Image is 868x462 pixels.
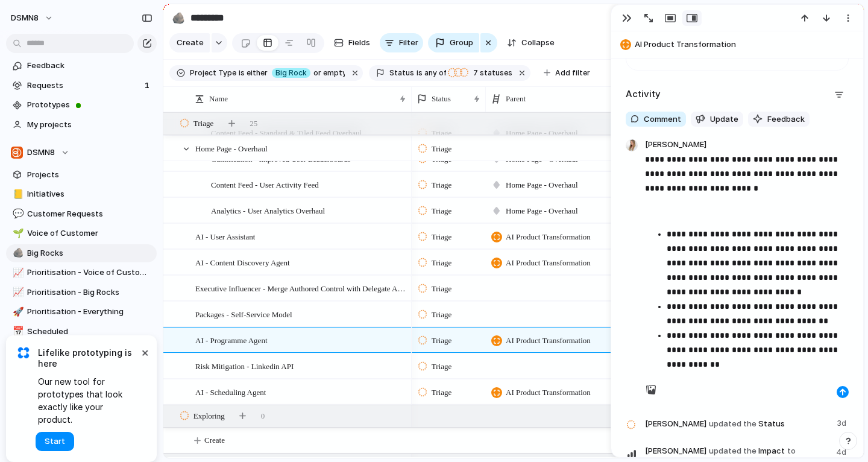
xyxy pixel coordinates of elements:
span: Exploring [193,410,225,422]
div: 🪨 [172,10,185,26]
div: 📈 [13,285,21,299]
span: Collapse [521,37,555,49]
span: Projects [27,169,153,181]
div: 📈Prioritisation - Voice of Customer [6,264,157,282]
span: 7 [470,68,480,77]
a: Requests1 [6,77,157,95]
span: Update [710,113,738,125]
span: Triage [193,118,213,130]
span: AI Product Transformation [506,231,591,243]
button: Start [36,432,74,451]
span: either [245,68,268,78]
span: Fields [348,37,370,49]
span: Triage [432,231,451,243]
span: Voice of Customer [27,227,153,239]
span: Home Page - Overhaul [506,205,578,217]
a: Feedback [6,57,157,75]
span: Big Rock [275,68,307,78]
span: DSMN8 [11,12,39,24]
button: 📅 [11,326,23,338]
span: Create [177,37,204,49]
a: 📒Initiatives [6,185,157,203]
button: Comment [626,112,686,127]
span: Filter [399,37,418,49]
span: 0 [261,410,265,422]
span: Triage [432,335,451,347]
a: 🚀Prioritisation - Everything [6,303,157,321]
button: Add filter [536,65,597,81]
a: 💬Customer Requests [6,205,157,223]
div: 🚀 [13,305,21,319]
span: 25 [250,118,257,130]
div: 🌱 [13,227,21,241]
span: Project Type [190,68,236,78]
button: 🪨 [169,8,188,28]
h2: Activity [626,87,661,101]
span: Lifelike prototyping is here [38,347,139,369]
span: AI Product Transformation [635,39,858,51]
button: isany of [414,66,448,80]
span: Prioritisation - Big Rocks [27,286,153,299]
span: updated the [709,418,756,430]
span: [PERSON_NAME] [645,445,706,457]
button: 🚀 [11,306,23,318]
div: 🪨 [13,246,21,260]
span: is [239,68,245,78]
span: Triage [432,143,451,155]
span: Content Feed - User Activity Feed [211,177,319,191]
span: Triage [432,283,451,295]
span: Home Page - Overhaul [506,179,578,191]
span: Triage [432,205,451,217]
span: Parent [506,93,526,105]
a: 📈Prioritisation - Big Rocks [6,283,157,302]
span: DSMN8 [27,147,55,159]
button: Create [169,33,210,52]
span: Analytics - User Analytics Overhaul [211,203,325,217]
span: Group [450,37,473,49]
span: Executive Influencer - Merge Authored Control with Delegate Access Control [195,281,407,295]
span: Triage [432,387,451,399]
button: 🌱 [11,227,23,239]
span: any of [423,68,446,78]
span: Triage [432,309,451,321]
button: 📈 [11,286,23,299]
button: Fields [329,33,375,52]
span: Add filter [555,68,590,78]
span: My projects [27,119,153,131]
span: Feedback [767,113,805,125]
button: Group [428,33,479,52]
span: Triage [432,257,451,269]
span: Prototypes [27,99,153,111]
span: 1 [145,80,152,92]
span: AI - Programme Agent [195,333,268,347]
button: DSMN8 [5,8,60,28]
button: Dismiss [137,345,152,359]
span: AI Product Transformation [506,387,591,399]
span: Create [204,434,225,446]
a: Prototypes [6,96,157,114]
span: Our new tool for prototypes that look exactly like your product. [38,375,139,426]
span: updated the [709,445,756,457]
span: Requests [27,80,141,92]
span: is [417,68,423,78]
span: or empty [312,68,345,78]
div: 🌱Voice of Customer [6,224,157,242]
span: Triage [432,361,451,373]
button: 🪨 [11,247,23,259]
div: 📈 [13,266,21,280]
span: Prioritisation - Everything [27,306,153,318]
span: to [787,445,796,457]
span: [PERSON_NAME] [645,139,706,152]
button: 📒 [11,188,23,200]
span: AI - User Assistant [195,229,255,243]
button: Big Rockor empty [269,66,348,80]
button: AI Product Transformation [617,35,858,54]
button: DSMN8 [6,144,157,162]
div: 📒 [13,188,21,201]
a: 📅Scheduled [6,323,157,341]
span: Risk Mitigation - Linkedin API [195,359,294,373]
